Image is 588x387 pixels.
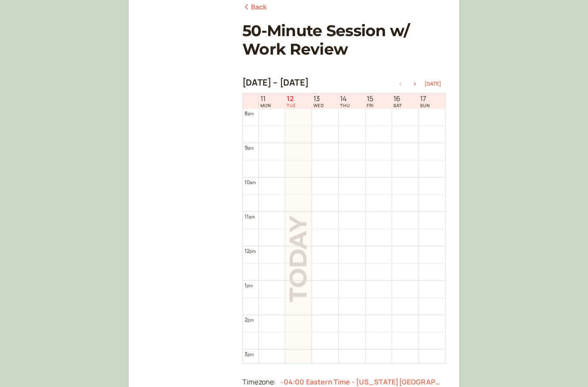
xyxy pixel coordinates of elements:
[365,94,375,109] a: August 15, 2025
[287,103,296,108] span: TUE
[248,145,254,151] span: am
[249,214,255,220] span: am
[393,95,402,103] span: 16
[248,351,254,357] span: pm
[250,179,256,185] span: am
[287,95,296,103] span: 12
[242,77,309,88] h2: [DATE] – [DATE]
[260,95,271,103] span: 11
[367,103,374,108] span: FRI
[420,95,430,103] span: 17
[247,283,253,289] span: pm
[244,178,256,186] div: 10
[420,103,430,108] span: SUN
[340,95,350,103] span: 14
[244,109,254,117] div: 8
[367,95,374,103] span: 15
[248,317,254,323] span: pm
[313,95,324,103] span: 13
[338,94,352,109] a: August 14, 2025
[244,350,254,358] div: 3
[244,281,253,289] div: 1
[242,2,267,13] a: Back
[260,103,271,108] span: MON
[244,316,254,324] div: 2
[418,94,432,109] a: August 17, 2025
[393,103,402,108] span: SAT
[285,94,298,109] a: August 12, 2025
[259,94,273,109] a: August 11, 2025
[244,247,256,255] div: 12
[248,111,254,117] span: am
[340,103,350,108] span: THU
[313,103,324,108] span: WED
[424,81,441,87] button: [DATE]
[244,212,255,221] div: 11
[250,248,256,254] span: pm
[312,94,326,109] a: August 13, 2025
[244,144,254,152] div: 9
[392,94,404,109] a: August 16, 2025
[242,21,446,58] h1: 50-Minute Session w/ Work Review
